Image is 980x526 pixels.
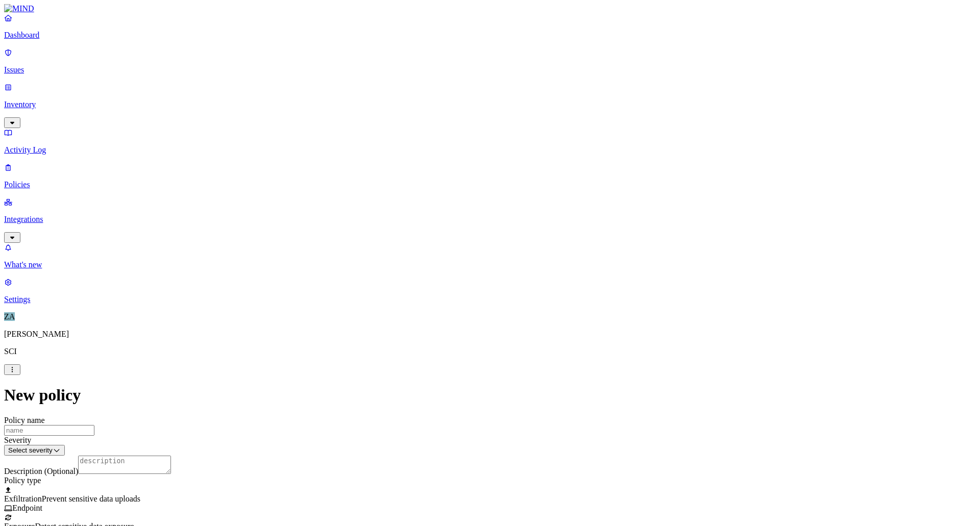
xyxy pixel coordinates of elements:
[4,312,15,321] span: ZA
[4,467,78,475] label: Description (Optional)
[4,278,976,304] a: Settings
[4,243,976,269] a: What's new
[4,163,976,189] a: Policies
[4,4,34,13] img: MIND
[4,48,976,74] a: Issues
[4,65,976,74] p: Issues
[4,504,976,513] div: Endpoint
[4,145,976,155] p: Activity Log
[4,4,976,13] a: MIND
[4,83,976,127] a: Inventory
[4,347,976,356] p: SCI
[4,13,976,40] a: Dashboard
[4,128,976,155] a: Activity Log
[4,330,976,339] p: [PERSON_NAME]
[4,295,976,304] p: Settings
[4,476,41,485] label: Policy type
[4,436,31,444] label: Severity
[4,180,976,189] p: Policies
[42,494,140,503] span: Prevent sensitive data uploads
[4,386,976,405] h1: New policy
[4,494,42,503] span: Exfiltration
[4,215,976,224] p: Integrations
[4,100,976,109] p: Inventory
[4,425,94,436] input: name
[4,31,976,40] p: Dashboard
[4,197,976,241] a: Integrations
[4,260,976,269] p: What's new
[4,416,45,424] label: Policy name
